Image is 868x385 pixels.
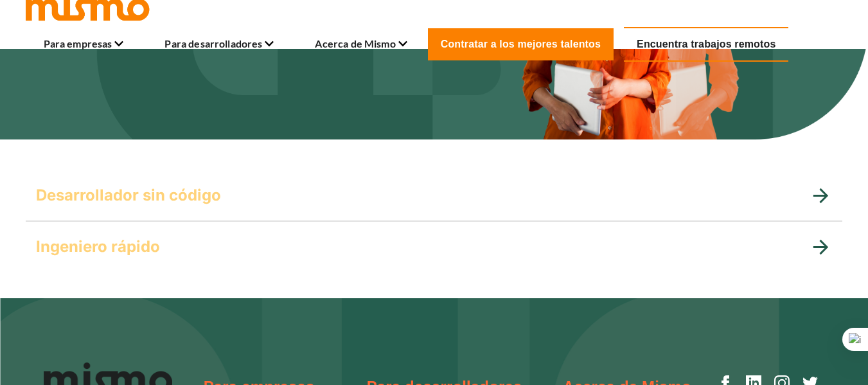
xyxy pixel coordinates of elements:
[624,27,788,62] a: Encuentra trabajos remotos
[44,37,112,49] font: Para empresas
[36,237,160,256] font: Ingeniero rápido
[26,170,842,221] div: Desarrollador sin código
[36,186,221,204] font: Desarrollador sin código
[26,221,842,273] div: Ingeniero rápido
[315,37,395,49] font: Acerca de Mismo
[637,39,775,49] font: Encuentra trabajos remotos
[441,39,601,49] font: Contratar a los mejores talentos
[164,37,262,49] font: Para desarrolladores
[428,28,614,60] a: Contratar a los mejores talentos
